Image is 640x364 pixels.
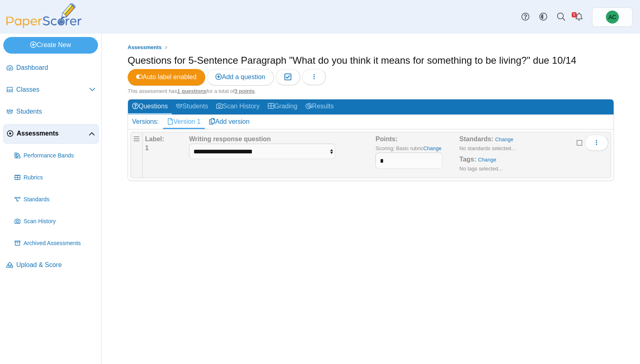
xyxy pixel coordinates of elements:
b: Points: [375,136,397,142]
a: Version 1 [163,115,205,129]
a: Dashboard [3,58,99,78]
span: Assessments [128,44,162,50]
a: Assessments [3,124,99,144]
a: Students [172,99,212,114]
b: 1 [145,144,149,151]
a: Archived Assessments [11,234,99,253]
a: Rubrics [11,168,99,187]
span: Archived Assessments [24,239,95,248]
a: Upload & Score [3,256,99,275]
a: Add a question [207,69,274,85]
img: PaperScorer [3,3,85,28]
a: Create New [3,37,98,53]
a: Students [3,102,99,122]
span: Add a question [215,73,265,80]
u: 3 points [234,88,255,94]
span: Scan History [24,218,95,226]
span: Assessments [17,129,89,138]
a: Change [478,157,497,163]
span: Andrew Christman [608,14,616,20]
span: Standards [24,196,95,204]
a: Change [495,136,514,142]
small: No tags selected... [460,166,503,172]
a: Scan History [212,99,264,114]
a: Andrew Christman [592,7,633,27]
span: Auto label enabled [136,73,197,80]
a: Alerts [570,8,588,26]
span: Upload & Score [16,261,95,269]
div: Drag handle [130,132,143,178]
div: This assessment has for a total of . [128,88,614,95]
a: Add version [205,115,254,129]
u: 1 questions [177,88,206,94]
span: Performance Bands [24,152,95,160]
a: Results [302,99,338,114]
a: Questions [128,99,172,114]
a: Change [423,145,442,151]
span: Students [16,107,95,116]
div: Versions: [128,115,163,129]
a: Assessments [126,43,164,53]
b: Writing response question [189,136,271,142]
span: Dashboard [16,63,95,72]
a: Scan History [11,212,99,231]
button: More options [585,135,608,151]
h1: Questions for 5-Sentence Paragraph "What do you think it means for something to be living?" due 1... [128,54,576,67]
small: Scoring: Basic rubric [375,145,441,151]
a: PaperScorer [3,22,85,29]
b: Tags: [460,156,476,163]
a: Performance Bands [11,146,99,166]
a: Grading [264,99,302,114]
b: Standards: [460,136,494,142]
span: Rubrics [24,174,95,182]
a: Classes [3,80,99,100]
span: Classes [16,85,89,94]
b: Label: [145,136,164,142]
span: Andrew Christman [606,11,619,24]
a: Auto label enabled [128,69,205,85]
small: No standards selected... [460,145,516,151]
a: Standards [11,190,99,209]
